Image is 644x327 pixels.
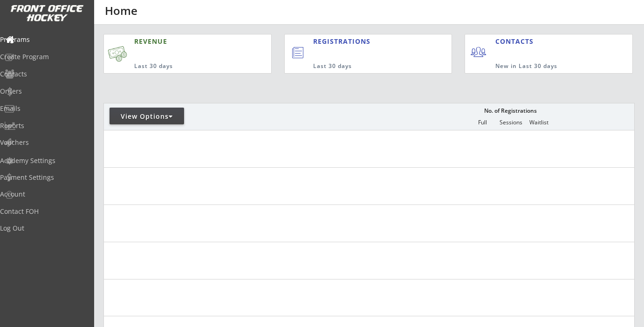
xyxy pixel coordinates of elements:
div: CONTACTS [495,37,538,46]
div: No. of Registrations [481,108,539,114]
div: Last 30 days [313,62,414,70]
div: Waitlist [525,119,553,126]
div: REVENUE [134,37,229,46]
div: Full [468,119,496,126]
div: Sessions [497,119,525,126]
div: New in Last 30 days [495,62,589,70]
div: REGISTRATIONS [313,37,411,46]
div: View Options [110,112,184,121]
div: Last 30 days [134,62,229,70]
